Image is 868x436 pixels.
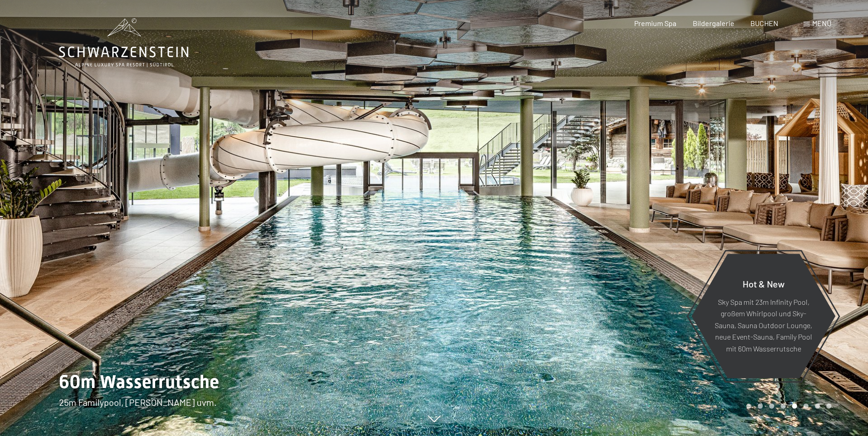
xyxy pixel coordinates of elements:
[812,19,831,27] span: Menü
[826,404,831,409] div: Carousel Page 8
[803,404,809,409] div: Carousel Page 6
[769,404,774,409] div: Carousel Page 3
[714,296,813,354] p: Sky Spa mit 23m Infinity Pool, großem Whirlpool und Sky-Sauna, Sauna Outdoor Lounge, neue Event-S...
[743,404,831,409] div: Carousel Pagination
[746,404,751,409] div: Carousel Page 1
[693,19,734,27] a: Bildergalerie
[691,253,836,379] a: Hot & New Sky Spa mit 23m Infinity Pool, großem Whirlpool und Sky-Sauna, Sauna Outdoor Lounge, ne...
[781,404,786,409] div: Carousel Page 4
[792,404,797,409] div: Carousel Page 5 (Current Slide)
[750,19,778,27] a: BUCHEN
[634,19,676,27] a: Premium Spa
[815,404,820,409] div: Carousel Page 7
[758,404,763,409] div: Carousel Page 2
[743,278,785,289] span: Hot & New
